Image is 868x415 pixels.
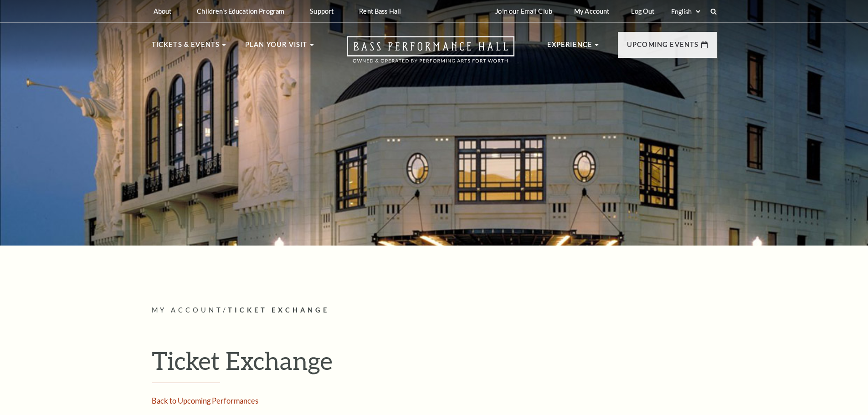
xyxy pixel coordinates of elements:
[152,305,717,316] p: /
[152,306,223,314] span: My Account
[627,39,699,56] p: Upcoming Events
[152,346,717,383] h1: Ticket Exchange
[310,7,334,15] p: Support
[154,7,172,15] p: About
[152,39,220,56] p: Tickets & Events
[669,7,702,16] select: Select:
[359,7,401,15] p: Rent Bass Hall
[245,39,308,56] p: Plan Your Visit
[228,306,329,314] span: Ticket Exchange
[547,39,593,56] p: Experience
[197,7,284,15] p: Children's Education Program
[152,396,258,405] a: Back to Upcoming Performances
